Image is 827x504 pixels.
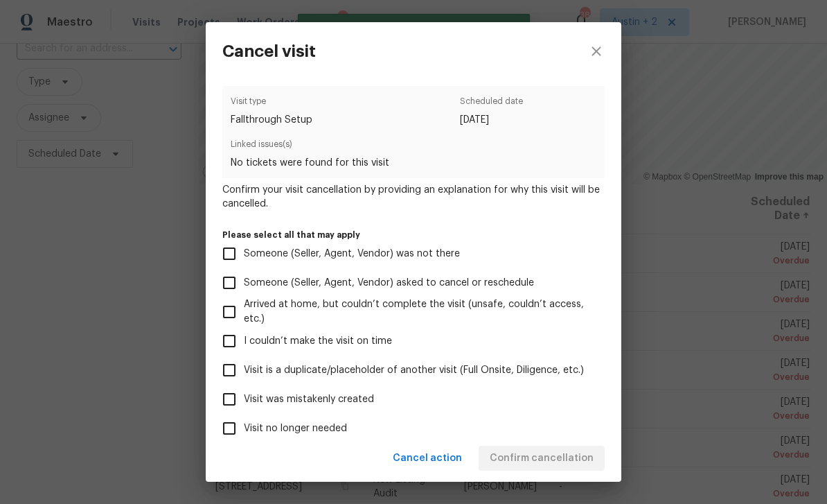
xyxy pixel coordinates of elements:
[244,422,347,436] span: Visit no longer needed
[244,247,460,261] span: Someone (Seller, Agent, Vendor) was not there
[231,156,596,170] span: No tickets were found for this visit
[571,22,621,80] button: close
[244,363,584,378] span: Visit is a duplicate/placeholder of another visit (Full Onsite, Diligence, etc.)
[460,94,523,113] span: Scheduled date
[222,42,316,61] h3: Cancel visit
[222,183,605,211] span: Confirm your visit cancellation by providing an explanation for why this visit will be cancelled.
[387,446,468,471] button: Cancel action
[244,297,594,327] span: Arrived at home, but couldn’t complete the visit (unsafe, couldn’t access, etc.)
[244,392,374,407] span: Visit was mistakenly created
[231,113,312,127] span: Fallthrough Setup
[244,334,392,349] span: I couldn’t make the visit on time
[393,450,462,467] span: Cancel action
[231,94,312,113] span: Visit type
[222,231,605,239] label: Please select all that may apply
[244,276,534,290] span: Someone (Seller, Agent, Vendor) asked to cancel or reschedule
[460,113,523,127] span: [DATE]
[231,137,596,156] span: Linked issues(s)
